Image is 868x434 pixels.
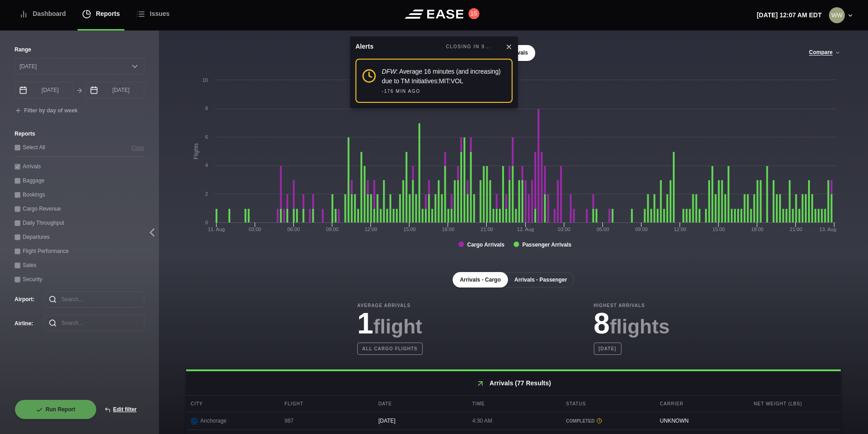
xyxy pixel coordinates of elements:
button: Edit filter [97,399,144,419]
text: 6 [205,134,208,140]
div: City [186,396,278,412]
b: All cargo flights [357,343,423,355]
text: 03:00 [558,227,571,232]
span: flight [373,315,422,338]
span: 987 [285,418,294,424]
div: Date [374,396,465,412]
text: 03:00 [249,227,261,232]
div: [DATE] [374,412,465,429]
tspan: 13. Aug [819,227,836,232]
text: 09:00 [635,227,648,232]
span: flights [610,315,670,338]
input: mm/dd/yyyy [15,82,74,98]
label: Airport : [15,295,30,303]
button: 15 [469,8,479,19]
tspan: Cargo Arrivals [467,242,505,248]
text: 12:00 [674,227,686,232]
div: COMPLETED [566,418,649,424]
text: 21:00 [481,227,493,232]
div: CLOSING IN 9... [446,43,491,50]
text: 15:00 [712,227,725,232]
text: 12:00 [365,227,377,232]
label: Airline : [15,319,30,328]
tspan: 12. Aug [517,227,534,232]
div: Flight [280,396,372,412]
div: Net Weight (LBS) [749,396,841,412]
tspan: Passenger Arrivals [522,242,572,248]
b: [DATE] [594,343,621,355]
text: 0 [205,220,208,225]
b: Highest Arrivals [594,302,670,309]
text: 18:00 [751,227,764,232]
span: Anchorage [200,417,227,425]
h2: Arrivals (77 Results) [186,371,841,395]
input: Search... [44,315,144,331]
label: Reports [15,130,144,138]
text: 06:00 [597,227,609,232]
text: 18:00 [442,227,454,232]
h3: 1 [357,309,423,338]
text: 4 [205,162,208,168]
text: 10 [202,77,208,83]
button: Compare [809,50,841,56]
text: 06:00 [287,227,300,232]
div: Status [562,396,653,412]
button: Filter by day of week [15,107,78,115]
button: Arrivals - Cargo [453,272,508,288]
text: 15:00 [403,227,416,232]
div: Carrier [656,396,747,412]
text: 09:00 [326,227,339,232]
h3: 8 [594,309,670,338]
text: 2 [205,191,208,197]
tspan: Flights [193,143,199,159]
div: UNKNOWN [656,412,747,429]
b: Average Arrivals [357,302,423,309]
button: Clear [131,143,144,152]
input: Search... [44,291,144,308]
tspan: 11. Aug [208,227,225,232]
label: Range [15,45,144,54]
em: DFW [382,68,396,75]
div: : Average 16 minutes (and increasing) due to TM Initiatives:MIT:VOL [382,67,506,86]
button: Arrivals - Passenger [507,272,574,288]
input: mm/dd/yyyy [85,82,144,98]
span: 4:30 AM [472,418,492,424]
div: -176 MIN AGO [382,88,420,95]
img: 44fab04170f095a2010eee22ca678195 [829,7,845,23]
text: 21:00 [790,227,803,232]
div: Alerts [355,42,374,51]
text: 8 [205,106,208,111]
div: Time [468,396,559,412]
p: [DATE] 12:07 AM EDT [757,10,822,20]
